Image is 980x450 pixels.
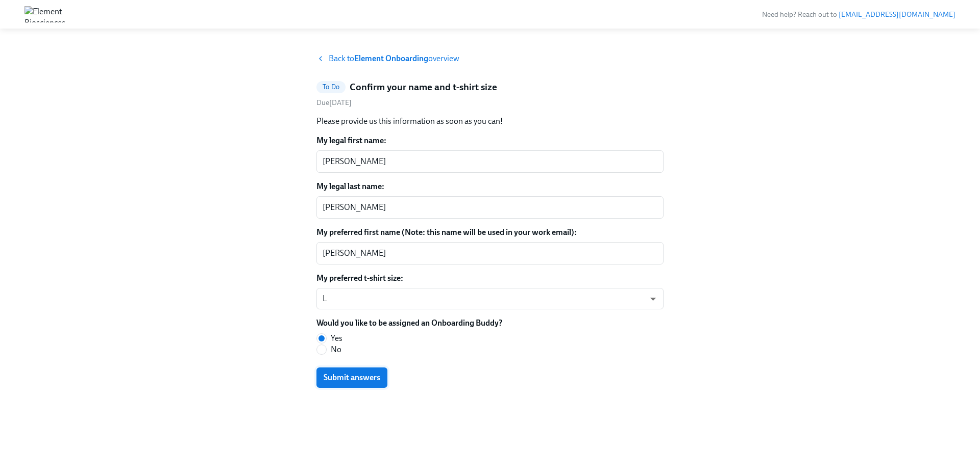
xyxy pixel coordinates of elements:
span: Need help? Reach out to [762,10,955,19]
span: No [331,344,341,355]
h5: Confirm your name and t-shirt size [350,81,497,94]
textarea: [PERSON_NAME] [323,247,657,259]
button: Submit answers [316,367,387,388]
a: [EMAIL_ADDRESS][DOMAIN_NAME] [839,10,955,19]
span: Back to overview [329,53,459,64]
label: My preferred first name (Note: this name will be used in your work email): [316,227,664,238]
label: My legal first name: [316,135,664,146]
textarea: [PERSON_NAME] [323,155,657,168]
div: L [316,288,664,309]
label: Would you like to be assigned an Onboarding Buddy? [316,317,502,329]
label: My preferred t-shirt size: [316,273,664,284]
span: Submit answers [324,373,380,383]
strong: Element Onboarding [354,54,428,63]
img: Element Biosciences [24,6,65,22]
span: Yes [331,333,342,344]
label: My legal last name: [316,181,664,192]
p: Please provide us this information as soon as you can! [316,116,664,127]
a: Back toElement Onboardingoverview [316,53,664,64]
span: Tuesday, September 30th 2025, 9:00 am [316,98,352,107]
span: To Do [316,83,346,91]
textarea: [PERSON_NAME] [323,201,657,214]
